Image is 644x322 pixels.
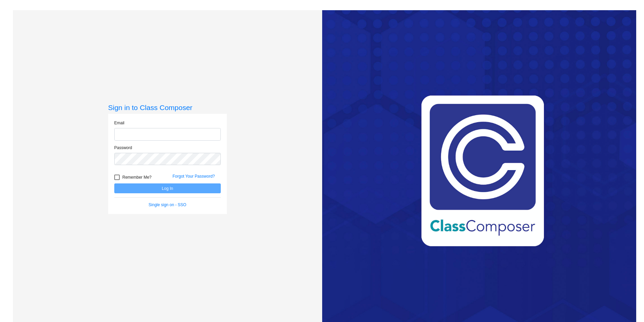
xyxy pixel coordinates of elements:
h3: Sign in to Class Composer [108,103,227,112]
button: Log In [114,183,221,193]
label: Password [114,145,132,151]
label: Email [114,120,124,126]
a: Forgot Your Password? [173,174,215,179]
a: Single sign on - SSO [149,202,186,207]
span: Remember Me? [122,173,152,181]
